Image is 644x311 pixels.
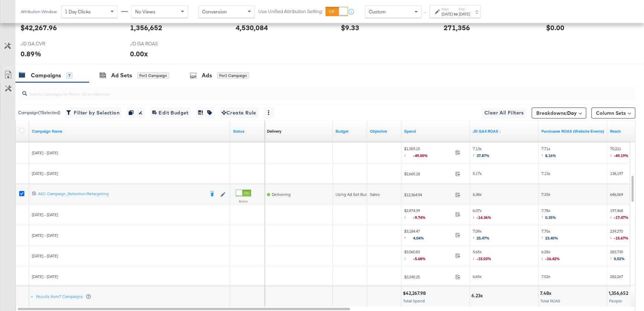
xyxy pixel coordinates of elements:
span: Custom [369,9,386,15]
span: ↑ [473,235,477,240]
button: Clear All Filters [482,108,527,119]
span: 5.65x [473,249,492,263]
span: -16.42% [546,256,560,261]
div: Ads [202,71,212,79]
span: 6.38x [473,192,482,197]
span: 282,267 [610,274,623,279]
span: 7.09x [473,229,490,243]
span: 7.52x [541,274,550,279]
span: 197,468 [610,208,629,222]
div: 7 [66,73,72,79]
a: Your campaign's objective. [370,129,399,134]
div: Ad Sets [111,71,132,79]
div: Campaign ( 1 Selected) [18,110,60,116]
span: 1 Day Clicks [65,9,91,15]
label: End: [459,7,470,11]
span: Delivering [272,192,291,197]
span: 7.75x [541,229,559,243]
span: $3,184.47 [404,229,453,243]
div: 271,356 [444,23,470,33]
div: Campaigns [31,71,61,79]
span: Breakdowns: [536,110,577,116]
a: ASC Campaign_Retention/Retargeting [38,191,205,198]
span: ↑ [473,152,477,157]
span: $1,359.15 [404,146,453,160]
span: Total ROAS [540,298,560,303]
label: Active [236,199,251,203]
span: 0.52% [614,256,625,261]
div: Attribution Window: [21,9,58,14]
div: 0.00x [130,49,148,59]
span: 7.13x [541,171,550,176]
span: -5.68% [413,256,431,261]
span: ↑ [422,12,429,14]
span: ↑ [541,214,546,219]
span: 283,730 [610,249,625,263]
span: -15.03% [477,256,492,261]
span: Conversion [202,9,227,15]
span: $12,364.94 [404,192,453,197]
span: [DATE] - [DATE] [32,171,58,176]
span: 6.07x [473,208,492,222]
span: 25.47% [477,235,490,241]
div: ASC Campaign_Retention/Retargeting [38,191,205,197]
span: -9.74% [413,215,431,220]
a: The total amount spent to date. [404,129,467,134]
div: $0.00 [547,23,565,33]
span: -49.00% [413,153,433,158]
span: JD GA ROAS [130,41,182,47]
span: Sales [370,192,380,197]
span: ↑ [404,235,413,240]
a: The maximum amount you're willing to spend on your ads, on average each day or over the lifetime ... [336,129,364,134]
span: [DATE] - [DATE] [32,253,58,258]
div: Delivery [267,129,281,134]
span: Filter by Selection [68,109,119,117]
span: -17.47% [614,215,629,220]
a: Shows the current state of your Ad Campaign. [233,129,262,134]
div: 7.48x [540,290,553,297]
span: $2,665.18 [404,171,453,176]
span: ↑ [541,152,546,157]
span: -15.67% [614,235,629,241]
div: 4,530,084 [236,23,268,33]
div: Results from7 Campaigns [31,286,93,307]
a: Reflects the ability of your Ad Campaign to achieve delivery based on ad states, schedule and bud... [267,129,281,134]
div: [DATE] [459,11,470,17]
span: ↓ [404,255,413,260]
span: Total Spend [403,298,425,303]
label: Use Unified Attribution Setting: [258,8,323,15]
button: Filter by Selection [66,107,121,118]
span: 4.04% [413,235,430,241]
span: ↓ [610,214,614,219]
div: 0.89% [21,49,41,59]
div: 1,356,652 [609,290,630,297]
span: -49.19% [614,153,629,158]
input: Search Campaigns by Name, ID or Objective [27,84,579,98]
span: 0.35% [546,215,557,220]
div: $42,267.96 [21,23,57,33]
span: $2,874.39 [404,208,453,222]
div: Results from 7 Campaigns [36,294,91,299]
button: Breakdowns:Day [532,108,586,119]
div: $42,267.98 [403,290,428,297]
span: 70,221 [610,146,629,160]
a: The total value of the purchase actions divided by spend tracked by your Custom Audience pixel on... [541,129,605,134]
span: 7.78x [541,208,557,222]
span: ↓ [404,152,413,157]
span: [DATE] - [DATE] [32,150,58,155]
div: Using Ad Set Budget [336,192,374,197]
span: Clear All Filters [484,109,524,117]
button: Column Sets [592,108,635,119]
span: Edit Budget [152,109,189,117]
span: 8.16% [546,153,557,158]
label: Start: [442,7,453,11]
div: for 1 Campaign [137,73,169,79]
span: [DATE] - [DATE] [32,274,58,279]
span: 23.40% [546,235,559,241]
span: ↓ [473,214,477,219]
span: ↑ [541,235,546,240]
span: ↓ [404,214,413,219]
a: Your campaign name. [32,129,227,134]
span: 7.33x [541,192,550,197]
div: 1,356,652 [130,23,162,33]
